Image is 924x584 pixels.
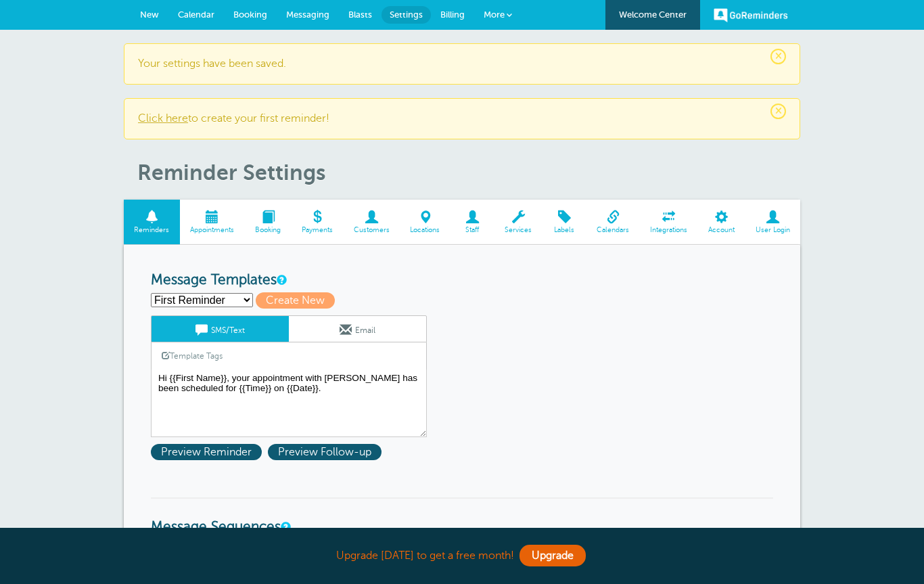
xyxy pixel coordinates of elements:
[350,226,393,234] span: Customers
[752,226,793,234] span: User Login
[519,545,586,566] a: Upgrade
[277,275,285,284] a: This is the wording for your reminder and follow-up messages. You can create multiple templates i...
[291,200,343,245] a: Payments
[289,316,426,342] a: Email
[245,200,292,245] a: Booking
[494,200,542,245] a: Services
[549,226,580,234] span: Labels
[745,200,800,245] a: User Login
[187,226,238,234] span: Appointments
[640,200,698,245] a: Integrations
[151,497,773,536] h3: Message Sequences
[151,369,427,437] textarea: Hi {{First Name}}, your appointment with [PERSON_NAME] has been scheduled for {{Time}} on {{Date}}.
[407,226,444,234] span: Locations
[151,272,773,289] h3: Message Templates
[124,541,800,570] div: Upgrade [DATE] to get a free month!
[138,58,786,70] p: Your settings have been saved.
[390,9,423,20] span: Settings
[233,9,267,20] span: Booking
[286,9,329,20] span: Messaging
[343,200,400,245] a: Customers
[137,160,800,185] h1: Reminder Settings
[298,226,336,234] span: Payments
[501,226,536,234] span: Services
[457,226,488,234] span: Staff
[770,104,786,119] span: ×
[281,522,289,531] a: Message Sequences allow you to setup multiple reminder schedules that can use different Message T...
[256,294,341,307] a: Create New
[451,200,494,245] a: Staff
[770,49,786,64] span: ×
[152,316,289,342] a: SMS/Text
[151,446,268,458] a: Preview Reminder
[704,226,738,234] span: Account
[593,226,633,234] span: Calendars
[152,342,233,369] a: Template Tags
[586,200,640,245] a: Calendars
[131,226,173,234] span: Reminders
[382,6,431,24] a: Settings
[440,9,465,20] span: Billing
[151,444,262,460] span: Preview Reminder
[348,9,372,20] span: Blasts
[268,446,385,458] a: Preview Follow-up
[400,200,451,245] a: Locations
[542,200,586,245] a: Labels
[252,226,285,234] span: Booking
[140,9,159,20] span: New
[256,292,335,309] span: Create New
[180,200,245,245] a: Appointments
[138,112,188,125] a: Click here
[268,444,382,460] span: Preview Follow-up
[484,9,505,20] span: More
[138,112,786,125] p: to create your first reminder!
[697,200,745,245] a: Account
[178,9,214,20] span: Calendar
[647,226,691,234] span: Integrations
